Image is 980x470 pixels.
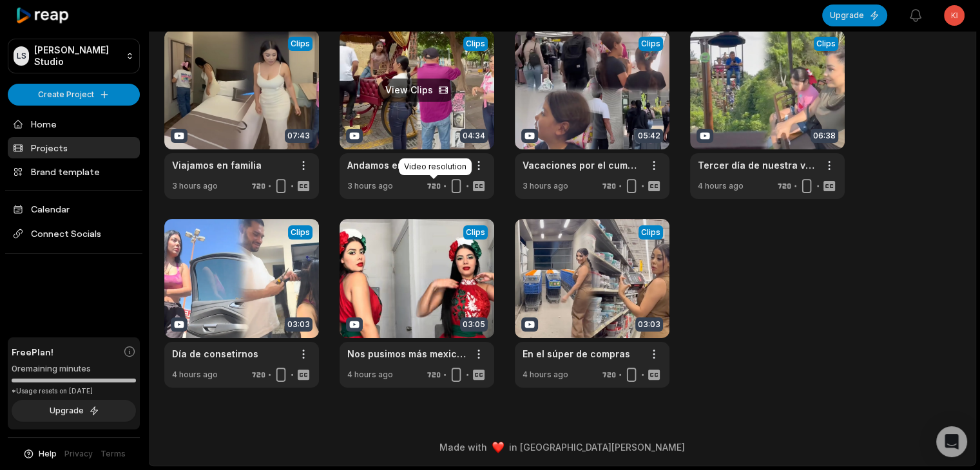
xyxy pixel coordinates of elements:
[160,440,964,454] div: Made with in [GEOGRAPHIC_DATA][PERSON_NAME]
[23,448,57,460] button: Help
[64,448,93,460] a: Privacy
[8,198,140,220] a: Calendar
[12,400,136,422] button: Upgrade
[936,426,967,457] div: Open Intercom Messenger
[698,158,816,172] a: Tercer día de nuestra vacaciones en [GEOGRAPHIC_DATA] "fuimos a un lugar muy todo que ver"
[822,5,887,26] button: Upgrade
[8,137,140,158] a: Projects
[34,44,120,68] p: [PERSON_NAME] Studio
[347,347,466,361] a: Nos pusimos más mexicanas, para ir a dar el grit0
[399,158,472,175] div: Video resolution
[492,442,504,453] img: heart emoji
[12,345,53,359] span: Free Plan!
[8,84,140,106] button: Create Project
[8,222,140,245] span: Connect Socials
[14,46,29,66] div: LS
[347,158,466,172] a: Andamos en [GEOGRAPHIC_DATA] de vacaciones
[523,347,630,361] a: En el súper de compras
[8,113,140,135] a: Home
[523,158,641,172] a: Vacaciones por el cumpleaños [PERSON_NAME] , en familia
[12,386,136,396] div: *Usage resets on [DATE]
[12,362,136,375] div: 0 remaining minutes
[8,161,140,182] a: Brand template
[172,158,262,172] a: Viajamos en familia
[101,448,126,460] a: Terms
[172,347,258,361] a: Día de consetirnos
[39,448,57,460] span: Help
